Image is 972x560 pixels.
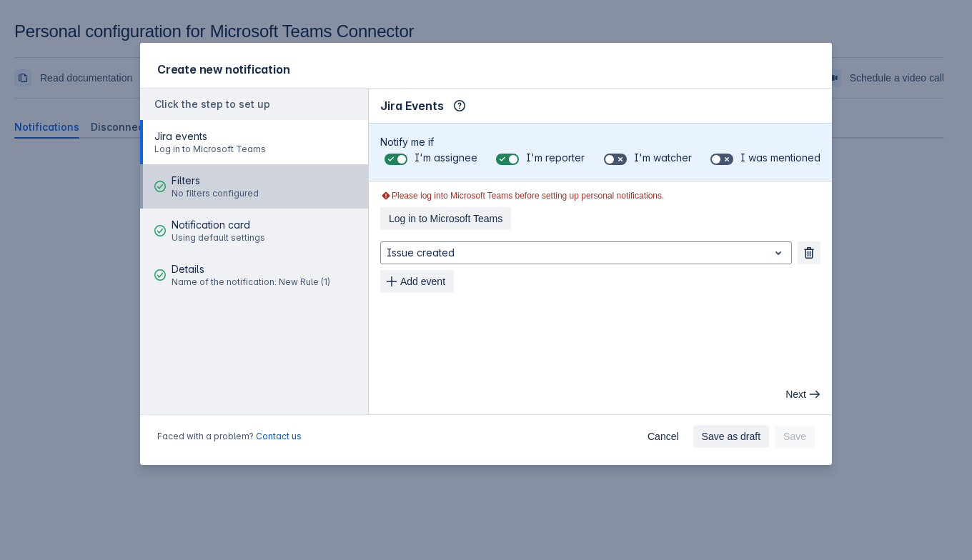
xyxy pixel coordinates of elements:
span: good [154,225,166,236]
span: Notification card [172,218,265,232]
span: Jira events [154,129,266,144]
span: Log in to Microsoft Teams [154,144,266,155]
span: Name of the notification: New Rule (1) [172,276,330,288]
span: Cancel [648,425,679,448]
button: Cancel [639,425,688,448]
div: Please log into Microsoft Teams before setting up personal notifications. [380,190,820,201]
span: error [380,190,392,201]
span: Add event [400,270,445,293]
span: Save as draft [702,425,761,448]
span: good [154,269,166,281]
span: good [154,181,166,192]
span: Filters [172,174,259,188]
span: Save [783,425,806,448]
span: I was mentioned [740,151,820,164]
span: Faced with a problem? [157,431,302,442]
a: Contact us [256,431,302,441]
span: Notify me if [380,136,434,148]
button: Next [777,383,826,406]
span: I'm watcher [634,151,692,164]
button: Save as draft [693,425,770,448]
span: I'm assignee [415,151,477,164]
span: I'm reporter [526,151,585,164]
span: Create new notification [157,62,289,76]
span: Log in to Microsoft Teams [389,207,502,230]
span: Click the step to set up [154,98,270,110]
span: Jira Events [380,97,444,114]
span: Next [785,383,806,406]
span: Using default settings [172,232,265,244]
span: No filters configured [172,188,259,199]
span: Details [172,262,330,276]
button: Log in to Microsoft Teams [380,207,511,230]
button: Add event [380,270,454,293]
button: Save [775,425,815,448]
span: open [770,244,787,261]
